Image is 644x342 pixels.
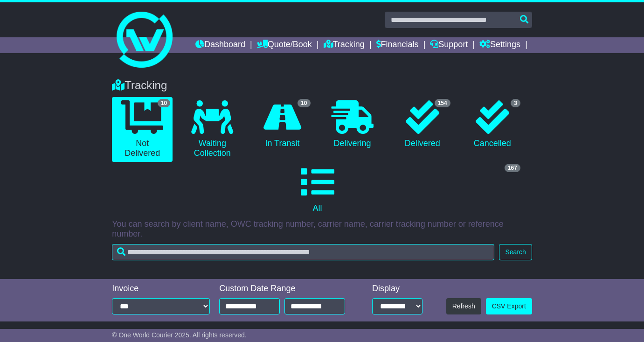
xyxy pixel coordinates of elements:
[376,37,419,53] a: Financials
[505,164,520,172] span: 167
[372,284,422,294] div: Display
[252,97,312,152] a: 10 In Transit
[112,331,247,339] span: © One World Courier 2025. All rights reserved.
[511,99,520,107] span: 3
[392,97,453,152] a: 154 Delivered
[112,219,532,239] p: You can search by client name, OWC tracking number, carrier name, carrier tracking number or refe...
[446,298,481,314] button: Refresh
[219,284,353,294] div: Custom Date Range
[158,99,170,107] span: 10
[430,37,468,53] a: Support
[298,99,310,107] span: 10
[195,37,245,53] a: Dashboard
[112,162,523,217] a: 167 All
[107,79,537,92] div: Tracking
[499,244,532,260] button: Search
[112,97,173,162] a: 10 Not Delivered
[257,37,312,53] a: Quote/Book
[479,37,520,53] a: Settings
[486,298,532,314] a: CSV Export
[324,37,365,53] a: Tracking
[112,284,210,294] div: Invoice
[435,99,450,107] span: 154
[462,97,523,152] a: 3 Cancelled
[322,97,383,152] a: Delivering
[182,97,242,162] a: Waiting Collection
